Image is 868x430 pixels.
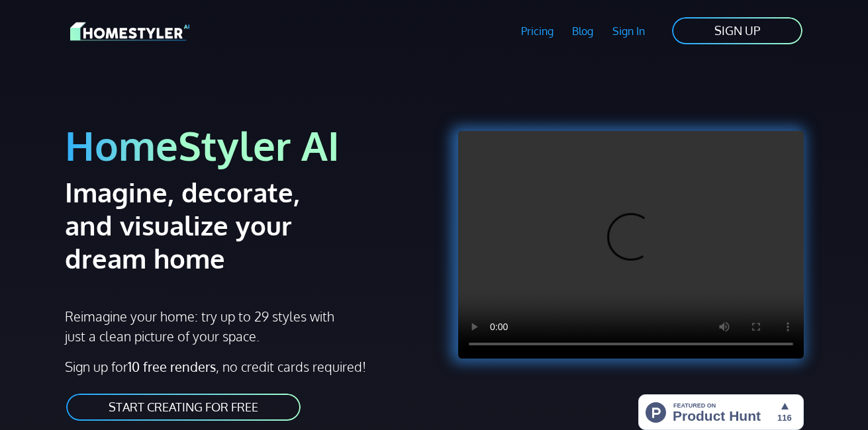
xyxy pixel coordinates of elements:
h1: HomeStyler AI [65,120,426,170]
strong: 10 free renders [128,358,216,375]
p: Reimagine your home: try up to 29 styles with just a clean picture of your space. [65,306,336,346]
h2: Imagine, decorate, and visualize your dream home [65,175,354,275]
a: SIGN UP [671,16,804,46]
a: Pricing [511,16,563,46]
p: Sign up for , no credit cards required! [65,357,426,376]
a: Sign In [603,16,655,46]
img: HomeStyler AI - Interior Design Made Easy: One Click to Your Dream Home | Product Hunt [638,394,804,430]
img: HomeStyler AI logo [70,20,189,43]
a: START CREATING FOR FREE [65,392,302,422]
a: Blog [563,16,603,46]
